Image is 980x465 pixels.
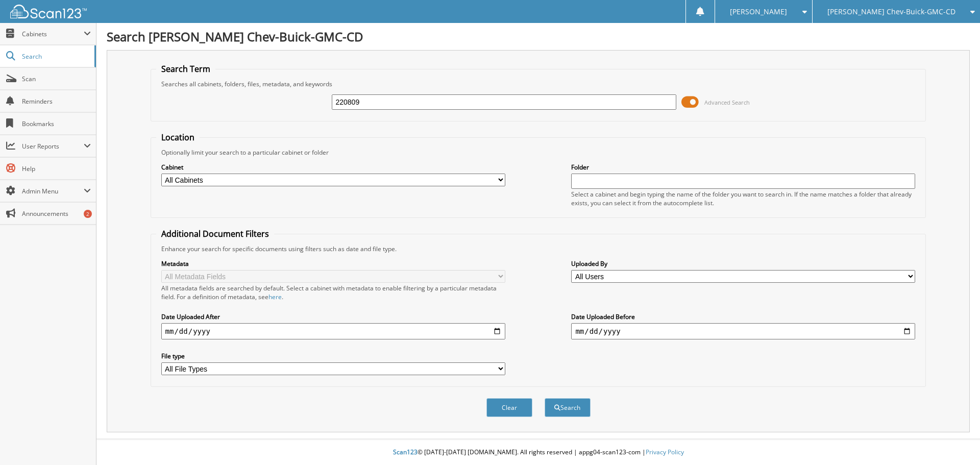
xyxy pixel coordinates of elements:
div: Optionally limit your search to a particular cabinet or folder [156,148,921,157]
div: Select a cabinet and begin typing the name of the folder you want to search in. If the name match... [571,190,915,207]
button: Clear [486,398,532,417]
a: Privacy Policy [646,448,684,456]
legend: Additional Document Filters [156,228,274,239]
span: Search [22,52,89,61]
label: Date Uploaded After [161,312,505,321]
span: Scan123 [393,448,418,456]
div: Searches all cabinets, folders, files, metadata, and keywords [156,80,921,88]
div: © [DATE]-[DATE] [DOMAIN_NAME]. All rights reserved | appg04-scan123-com | [96,440,980,465]
h1: Search [PERSON_NAME] Chev-Buick-GMC-CD [107,28,970,45]
label: Metadata [161,259,505,268]
div: 2 [84,210,92,218]
legend: Search Term [156,63,215,75]
img: scan123-logo-white.svg [10,5,87,18]
button: Search [545,398,591,417]
span: Admin Menu [22,187,84,195]
legend: Location [156,132,200,143]
span: Reminders [22,97,91,106]
span: User Reports [22,142,84,151]
label: Date Uploaded Before [571,312,915,321]
span: [PERSON_NAME] [730,9,787,15]
span: [PERSON_NAME] Chev-Buick-GMC-CD [827,9,955,15]
span: Cabinets [22,30,84,38]
div: All metadata fields are searched by default. Select a cabinet with metadata to enable filtering b... [161,284,505,301]
iframe: Chat Widget [929,416,980,465]
span: Bookmarks [22,119,91,128]
span: Scan [22,75,91,83]
a: here [268,292,282,301]
label: Uploaded By [571,259,915,268]
label: Cabinet [161,163,505,172]
label: Folder [571,163,915,172]
span: Help [22,164,91,173]
input: end [571,323,915,339]
label: File type [161,352,505,360]
span: Announcements [22,209,91,218]
input: start [161,323,505,339]
div: Enhance your search for specific documents using filters such as date and file type. [156,244,921,253]
span: Advanced Search [704,99,750,106]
